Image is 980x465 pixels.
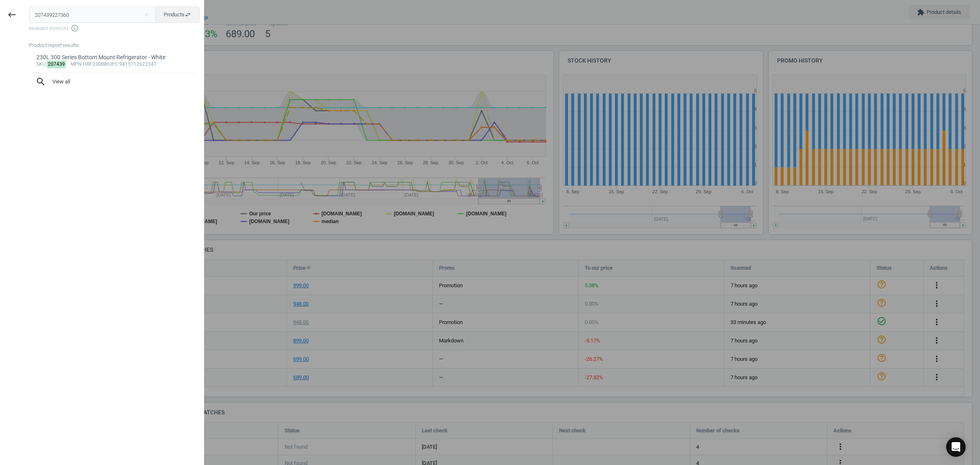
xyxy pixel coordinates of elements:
div: : :HRF230BW :9415112622247 [36,61,193,68]
span: View all [36,76,193,87]
button: searchView all [29,73,200,91]
button: keyboard_backspace [2,5,21,25]
i: swap_horiz [185,11,191,18]
mark: 207439 [47,60,66,68]
button: Close [140,11,152,18]
span: mpn [71,61,82,67]
button: Productsswap_horiz [155,7,200,23]
div: 230L 300 Series Bottom Mount Refrigerator - White [36,54,193,61]
div: Open Intercom Messenger [946,437,966,457]
span: Keyboard shortcuts [29,24,200,32]
i: search [36,76,46,87]
i: info_outline [71,24,79,32]
div: Product report results [29,42,204,49]
span: Products [164,11,191,18]
input: Enter the SKU or product name [29,7,156,23]
span: upc [108,61,118,67]
span: sku [36,61,46,67]
i: keyboard_backspace [7,10,17,20]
